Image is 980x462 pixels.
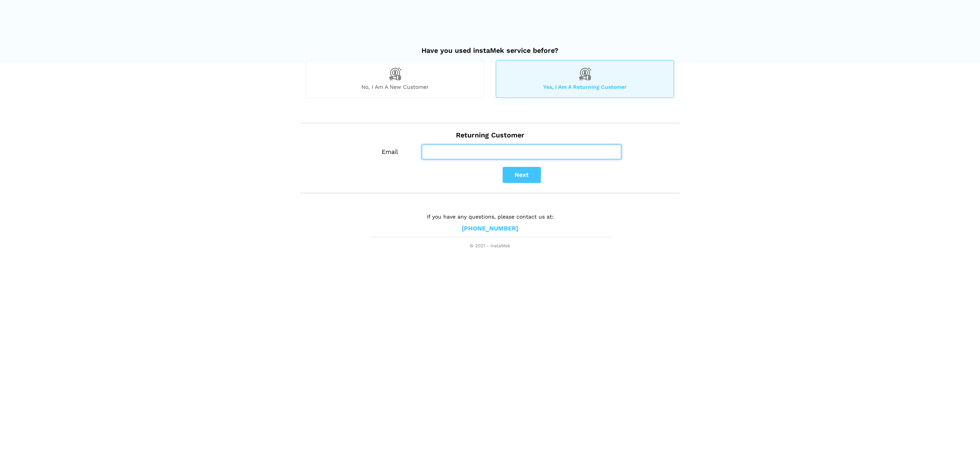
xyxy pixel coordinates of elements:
button: Next [503,167,541,183]
h2: Returning Customer [306,123,674,139]
p: If you have any questions, please contact us at: [369,212,611,221]
span: No, I am a new customer [306,83,484,90]
span: Yes, I am a returning customer [496,83,674,90]
a: [PHONE_NUMBER] [462,225,518,233]
span: © 2021 - instaMek [369,243,611,249]
label: Email [369,145,410,159]
h2: Have you used instaMek service before? [306,39,674,55]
